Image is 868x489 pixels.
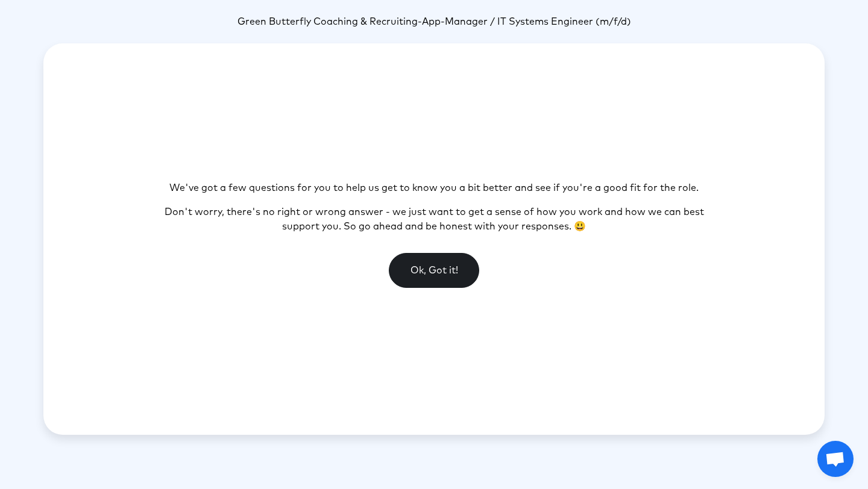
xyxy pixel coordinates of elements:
[43,14,825,29] p: -
[389,253,479,288] button: Ok, Got it!
[422,17,631,26] span: App-Manager / IT Systems Engineer (m/f/d)
[237,17,418,26] span: Green Butterfly Coaching & Recruiting
[154,181,714,195] p: We've got a few questions for you to help us get to know you a bit better and see if you're a goo...
[154,205,714,234] p: Don't worry, there's no right or wrong answer - we just want to get a sense of how you work and h...
[817,441,854,477] a: Open chat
